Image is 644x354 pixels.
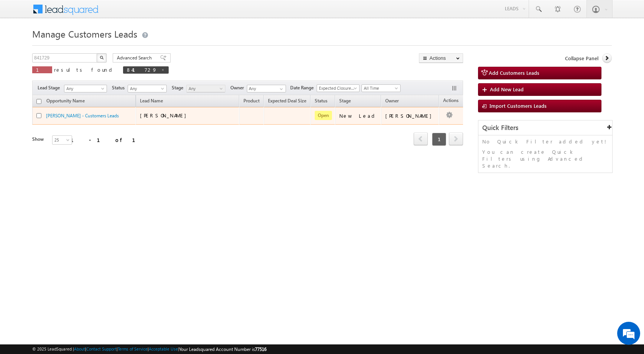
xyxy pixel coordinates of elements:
[64,85,104,92] span: Any
[43,97,89,107] a: Opportunity Name
[439,96,462,106] span: Actions
[128,85,167,92] a: Any
[118,346,148,351] a: Terms of Service
[32,28,137,40] span: Manage Customers Leads
[478,120,612,135] div: Quick Filters
[179,346,266,352] span: Your Leadsquared Account Number is
[127,66,157,73] span: 841729
[230,84,247,91] span: Owner
[414,132,428,145] span: prev
[264,97,310,107] a: Expected Deal Size
[32,136,46,143] div: Show
[186,85,225,92] a: Any
[290,84,317,91] span: Date Range
[482,138,608,145] p: No Quick Filter added yet!
[128,85,164,92] span: Any
[490,86,524,92] span: Add New Lead
[46,113,119,119] a: [PERSON_NAME] - Customers Leads
[317,84,360,92] a: Expected Closure Date
[187,85,223,92] span: Any
[112,84,128,91] span: Status
[317,85,357,92] span: Expected Closure Date
[276,85,285,93] a: Show All Items
[432,133,446,146] span: 1
[449,133,463,145] a: next
[32,346,266,353] span: © 2025 LeadSquared | | | | |
[46,98,85,104] span: Opportunity Name
[315,111,332,120] span: Open
[140,112,190,119] span: [PERSON_NAME]
[36,99,41,104] input: Check all records
[136,97,167,107] span: Lead Name
[100,56,103,59] img: Search
[117,54,154,61] span: Advanced Search
[361,84,401,92] a: All Time
[419,53,463,63] button: Actions
[339,98,351,104] span: Stage
[385,112,435,119] div: [PERSON_NAME]
[339,112,378,119] div: New Lead
[36,66,48,73] span: 1
[86,346,117,351] a: Contact Support
[414,133,428,145] a: prev
[335,97,355,107] a: Stage
[255,346,266,352] span: 77516
[247,85,286,92] input: Type to Search
[268,98,306,104] span: Expected Deal Size
[489,69,539,76] span: Add Customers Leads
[311,97,331,107] a: Status
[490,102,547,109] span: Import Customers Leads
[385,98,399,104] span: Owner
[71,135,145,144] div: 1 - 1 of 1
[38,84,63,91] span: Lead Stage
[362,85,398,92] span: All Time
[53,137,73,143] span: 25
[74,346,85,351] a: About
[172,84,186,91] span: Stage
[565,55,598,62] span: Collapse Panel
[243,98,260,104] span: Product
[54,66,115,73] span: results found
[52,135,72,145] a: 25
[482,148,608,169] p: You can create Quick Filters using Advanced Search.
[149,346,178,351] a: Acceptable Use
[449,132,463,145] span: next
[64,85,107,92] a: Any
